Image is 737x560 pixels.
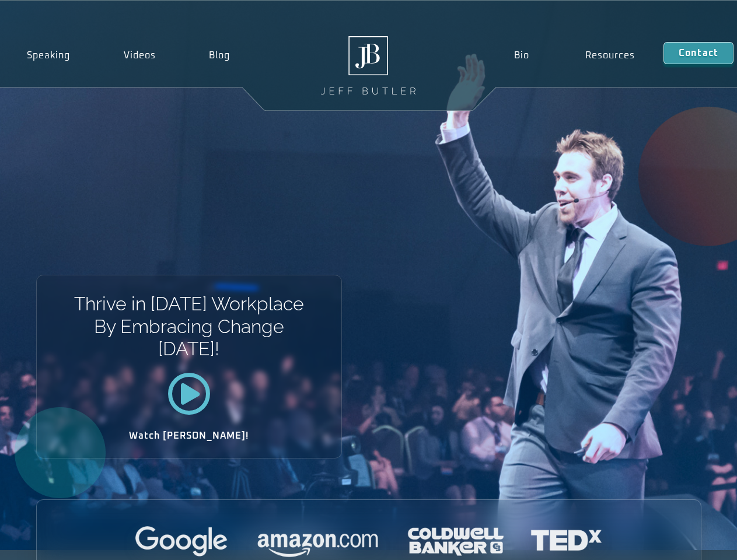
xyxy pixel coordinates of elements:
a: Contact [663,42,733,64]
h1: Thrive in [DATE] Workplace By Embracing Change [DATE]! [73,293,305,360]
a: Bio [485,42,557,69]
a: Blog [182,42,257,69]
a: Videos [97,42,183,69]
nav: Menu [485,42,663,69]
span: Contact [679,48,718,58]
a: Resources [557,42,663,69]
h2: Watch [PERSON_NAME]! [78,431,301,440]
